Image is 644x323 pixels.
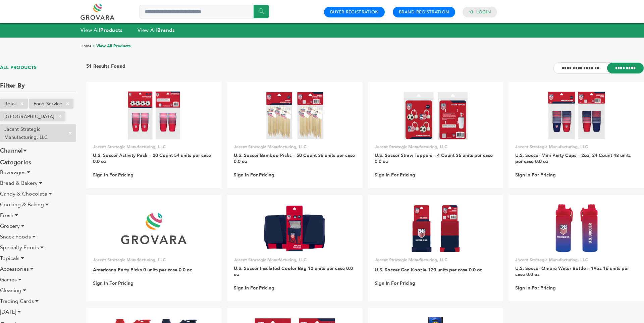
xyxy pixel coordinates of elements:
a: Sign In For Pricing [515,172,556,178]
span: × [65,129,76,137]
a: U.S. Soccer Mini Party Cups – 2oz, 24 Count 48 units per case 0.0 oz [515,152,631,165]
strong: Products [100,27,122,34]
img: Americana Party Picks 0 units per case 0.0 oz [121,213,186,244]
a: Americana Party Picks 0 units per case 0.0 oz [93,267,192,273]
span: × [62,100,73,108]
a: View All Products [96,43,131,49]
a: Sign In For Pricing [375,280,415,286]
a: View AllBrands [138,27,175,34]
img: U.S. Soccer Bamboo Picks – 50 Count 36 units per case 0.0 oz [266,91,323,140]
img: U.S. Soccer Can Koozie 120 units per case 0.0 oz [411,204,460,253]
p: Jacent Strategic Manufacturing, LLC [515,144,637,150]
li: Food Service [29,99,73,109]
p: Jacent Strategic Manufacturing, LLC [234,257,356,263]
span: > [93,43,95,49]
p: Jacent Strategic Manufacturing, LLC [93,257,215,263]
a: Sign In For Pricing [93,172,133,178]
a: U.S. Soccer Insulated Cooler Bag 12 units per case 0.0 oz [234,265,353,278]
a: Sign In For Pricing [234,285,274,291]
span: × [54,112,65,120]
a: Sign In For Pricing [234,172,274,178]
a: View AllProducts [80,27,123,34]
a: Sign In For Pricing [375,172,415,178]
input: Search a product or brand... [140,5,269,18]
a: U.S. Soccer Straw Toppers – 4 Count 36 units per case 0.0 oz [375,152,493,165]
p: Jacent Strategic Manufacturing, LLC [375,144,497,150]
a: Login [476,9,491,15]
a: Buyer Registration [330,9,379,15]
img: U.S. Soccer Straw Toppers – 4 Count 36 units per case 0.0 oz [403,91,468,140]
a: U.S. Soccer Activity Pack – 20 Count 54 units per case 0.0 oz [93,152,211,165]
a: U.S. Soccer Ombre Water Bottle – 19oz 16 units per case 0.0 oz [515,265,629,278]
a: Home [80,43,92,49]
img: U.S. Soccer Activity Pack – 20 Count 54 units per case 0.0 oz [127,91,180,140]
strong: Brands [157,27,175,34]
img: U.S. Soccer Mini Party Cups – 2oz, 24 Count 48 units per case 0.0 oz [547,91,605,140]
img: U.S. Soccer Insulated Cooler Bag 12 units per case 0.0 oz [263,204,327,253]
h3: 51 Results Found [86,63,125,73]
p: Jacent Strategic Manufacturing, LLC [93,144,215,150]
img: U.S. Soccer Ombre Water Bottle – 19oz 16 units per case 0.0 oz [554,204,599,253]
p: Jacent Strategic Manufacturing, LLC [515,257,637,263]
p: Jacent Strategic Manufacturing, LLC [375,257,497,263]
a: Sign In For Pricing [515,285,556,291]
a: Sign In For Pricing [93,280,133,286]
span: × [16,100,28,108]
p: Jacent Strategic Manufacturing, LLC [234,144,356,150]
a: U.S. Soccer Bamboo Picks – 50 Count 36 units per case 0.0 oz [234,152,355,165]
a: U.S. Soccer Can Koozie 120 units per case 0.0 oz [375,267,482,273]
a: Brand Registration [399,9,449,15]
